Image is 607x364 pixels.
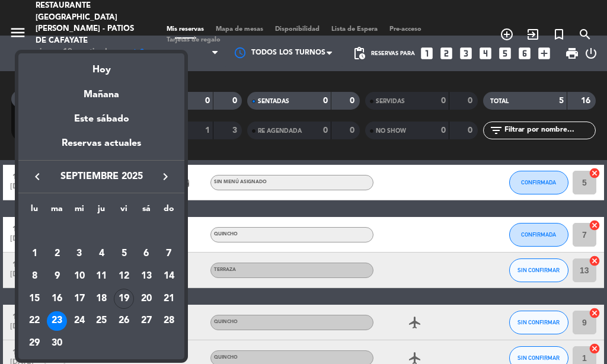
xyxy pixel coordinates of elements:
div: 6 [136,244,156,264]
th: martes [46,202,68,221]
td: 25 de septiembre de 2025 [91,310,113,333]
td: 28 de septiembre de 2025 [158,310,180,333]
td: 12 de septiembre de 2025 [113,265,135,288]
div: 29 [24,333,44,353]
td: 9 de septiembre de 2025 [46,265,68,288]
div: 28 [159,311,179,331]
th: domingo [158,202,180,221]
div: 12 [114,266,134,286]
th: miércoles [68,202,91,221]
div: Hoy [18,53,184,78]
th: lunes [23,202,46,221]
div: 25 [91,311,111,331]
td: 21 de septiembre de 2025 [158,288,180,310]
div: 26 [114,311,134,331]
td: SEP. [23,221,180,243]
div: 16 [47,289,67,309]
div: 5 [114,244,134,264]
td: 15 de septiembre de 2025 [23,288,46,310]
span: septiembre 2025 [48,169,155,184]
div: 20 [136,289,156,309]
div: Este sábado [18,103,184,136]
td: 13 de septiembre de 2025 [135,265,158,288]
div: 21 [159,289,179,309]
div: 14 [159,266,179,286]
div: 24 [69,311,90,331]
div: 9 [47,266,67,286]
div: 15 [24,289,44,309]
td: 29 de septiembre de 2025 [23,332,46,355]
div: Reservas actuales [18,136,184,160]
td: 16 de septiembre de 2025 [46,288,68,310]
td: 30 de septiembre de 2025 [46,332,68,355]
div: 8 [24,266,44,286]
td: 4 de septiembre de 2025 [91,243,113,266]
td: 5 de septiembre de 2025 [113,243,135,266]
td: 6 de septiembre de 2025 [135,243,158,266]
div: 30 [47,333,67,353]
button: keyboard_arrow_right [155,169,176,184]
td: 3 de septiembre de 2025 [68,243,91,266]
td: 18 de septiembre de 2025 [91,288,113,310]
div: 4 [91,244,111,264]
div: 19 [114,289,134,309]
div: 22 [24,311,44,331]
div: 2 [47,244,67,264]
td: 17 de septiembre de 2025 [68,288,91,310]
th: sábado [135,202,158,221]
button: keyboard_arrow_left [27,169,48,184]
td: 7 de septiembre de 2025 [158,243,180,266]
td: 19 de septiembre de 2025 [113,288,135,310]
td: 11 de septiembre de 2025 [91,265,113,288]
div: 11 [91,266,111,286]
td: 26 de septiembre de 2025 [113,310,135,333]
td: 22 de septiembre de 2025 [23,310,46,333]
div: 17 [69,289,90,309]
td: 1 de septiembre de 2025 [23,243,46,266]
div: 18 [91,289,111,309]
td: 14 de septiembre de 2025 [158,265,180,288]
td: 27 de septiembre de 2025 [135,310,158,333]
td: 8 de septiembre de 2025 [23,265,46,288]
th: viernes [113,202,135,221]
div: 3 [69,244,90,264]
td: 20 de septiembre de 2025 [135,288,158,310]
div: 13 [136,266,156,286]
td: 2 de septiembre de 2025 [46,243,68,266]
i: keyboard_arrow_left [30,170,44,184]
div: 27 [136,311,156,331]
td: 24 de septiembre de 2025 [68,310,91,333]
i: keyboard_arrow_right [158,170,172,184]
td: 23 de septiembre de 2025 [46,310,68,333]
div: 10 [69,266,90,286]
div: Mañana [18,78,184,103]
div: 23 [47,311,67,331]
div: 1 [24,244,44,264]
div: 7 [159,244,179,264]
th: jueves [91,202,113,221]
td: 10 de septiembre de 2025 [68,265,91,288]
